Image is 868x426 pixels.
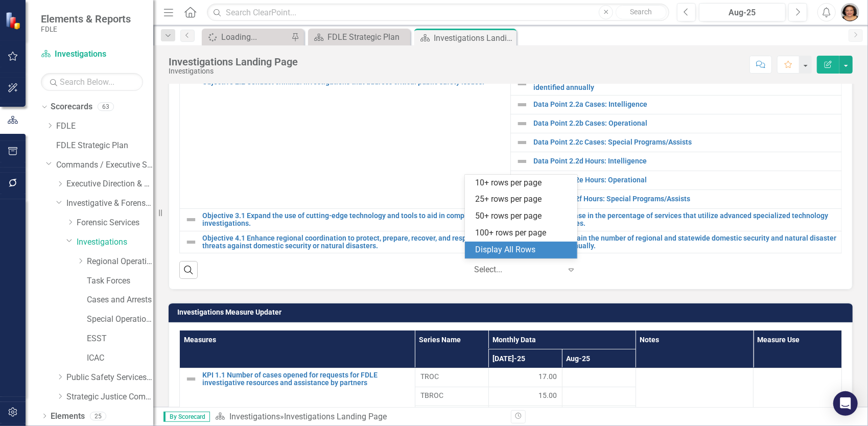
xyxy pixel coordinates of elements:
td: Double-Click to Edit Right Click for Context Menu [511,190,842,208]
div: Investigations [169,67,298,75]
img: Not Defined [516,117,528,130]
div: Display All Rows [475,244,571,256]
td: Double-Click to Edit Right Click for Context Menu [180,231,511,253]
input: Search Below... [41,73,143,91]
div: 10+ rows per page [475,177,571,189]
a: FDLE Strategic Plan [311,31,408,43]
a: Loading... [204,31,289,43]
div: 25+ rows per page [475,194,571,205]
h3: Investigations Measure Updater [177,309,848,316]
div: Investigations Landing Page [169,56,298,67]
td: Double-Click to Edit [562,387,636,406]
a: KPI 4.1 Maintain the number of regional and statewide domestic security and natural disaster exer... [533,234,836,250]
a: Scorecards [51,101,92,113]
div: Aug-25 [702,7,782,19]
button: Search [616,5,667,19]
td: Double-Click to Edit Right Click for Context Menu [180,73,511,208]
a: Elements [51,411,85,422]
div: » [215,411,503,423]
img: ClearPoint Strategy [5,12,23,30]
a: KPI 2.2 Increase in the percentage of cases that address FDLE investigative priorities that are i... [533,76,836,92]
a: Regional Operations Centers [87,256,153,268]
a: Investigations [229,412,280,421]
td: Double-Click to Edit Right Click for Context Menu [511,171,842,190]
a: Data Point 2.2b Cases: Operational [533,120,836,127]
td: Double-Click to Edit Right Click for Context Menu [511,114,842,133]
td: Double-Click to Edit [488,406,562,424]
a: ESST [87,333,153,345]
div: Investigations Landing Page [284,412,387,421]
span: Search [630,8,652,16]
td: Double-Click to Edit [415,368,488,387]
img: Not Defined [516,136,528,149]
img: Not Defined [516,99,528,111]
a: Forensic Services [77,217,153,229]
a: Data Point 2.2c Cases: Special Programs/Assists [533,138,836,146]
td: Double-Click to Edit [488,387,562,406]
a: FDLE Strategic Plan [56,140,153,152]
td: Double-Click to Edit [562,406,636,424]
td: Double-Click to Edit [415,406,488,424]
a: Investigative & Forensic Services Command [66,198,153,209]
a: Strategic Justice Command [66,391,153,403]
input: Search ClearPoint... [207,4,669,21]
span: By Scorecard [163,412,210,422]
td: Double-Click to Edit Right Click for Context Menu [180,208,511,231]
td: Double-Click to Edit [488,368,562,387]
a: Public Safety Services Command [66,372,153,384]
td: Double-Click to Edit [415,387,488,406]
div: 25 [90,412,106,420]
a: Data Point 2.2e Hours: Operational [533,176,836,184]
a: Task Forces [87,275,153,287]
span: TBROC [420,390,483,400]
a: Objective 3.1 Expand the use of cutting-edge technology and tools to aid in complex investigations. [202,212,505,228]
a: Executive Direction & Business Support [66,178,153,190]
a: Special Operations Team [87,314,153,325]
span: 17.00 [538,371,557,382]
a: Investigations [41,49,143,60]
a: Commands / Executive Support Branch [56,159,153,171]
img: Not Defined [185,214,197,226]
img: Not Defined [185,236,197,248]
td: Double-Click to Edit Right Click for Context Menu [511,133,842,152]
div: FDLE Strategic Plan [327,31,408,43]
td: Double-Click to Edit [562,368,636,387]
a: KPI 1.1 Number of cases opened for requests for FDLE investigative resources and assistance by pa... [202,371,410,387]
button: Aug-25 [699,3,786,21]
a: KPI 3.1 Increase in the percentage of services that utilize advanced specialized technology and/o... [533,212,836,228]
img: Not Defined [516,78,528,90]
img: Not Defined [516,155,528,168]
span: TROC [420,371,483,382]
img: Not Defined [185,373,197,385]
a: FDLE [56,121,153,132]
a: Data Point 2.2d Hours: Intelligence [533,157,836,165]
a: Data Point 2.2f Hours: Special Programs/Assists [533,195,836,203]
td: Double-Click to Edit Right Click for Context Menu [511,208,842,231]
a: Investigations [77,236,153,248]
div: 100+ rows per page [475,227,571,239]
td: Double-Click to Edit Right Click for Context Menu [511,231,842,253]
img: Nancy Verhine [841,3,859,21]
div: 63 [98,103,114,111]
div: Loading... [221,31,289,43]
td: Double-Click to Edit Right Click for Context Menu [511,73,842,95]
a: Cases and Arrests [87,294,153,306]
a: Data Point 2.2a Cases: Intelligence [533,101,836,108]
div: Investigations Landing Page [434,32,514,44]
div: 50+ rows per page [475,210,571,222]
small: FDLE [41,25,131,33]
a: Objective 4.1 Enhance regional coordination to protect, prepare, recover, and respond to threats ... [202,234,505,250]
div: Open Intercom Messenger [833,391,858,416]
a: ICAC [87,352,153,364]
span: Elements & Reports [41,13,131,25]
span: 15.00 [538,390,557,400]
td: Double-Click to Edit Right Click for Context Menu [511,95,842,114]
td: Double-Click to Edit Right Click for Context Menu [511,152,842,171]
